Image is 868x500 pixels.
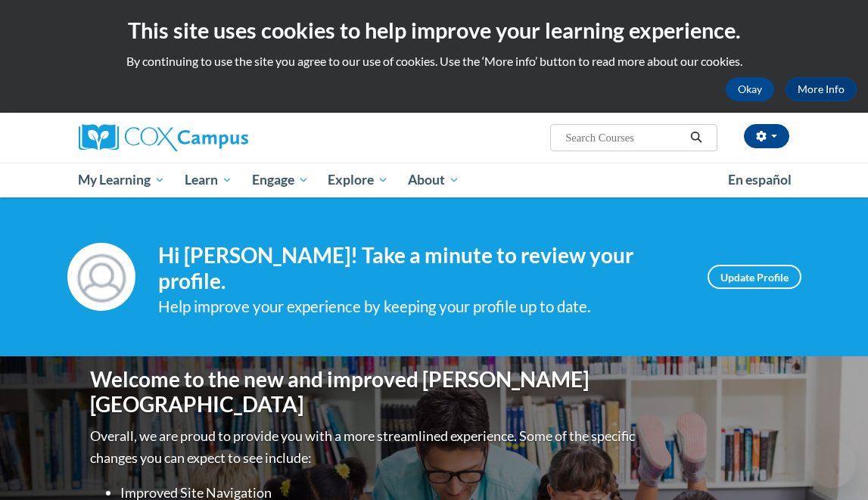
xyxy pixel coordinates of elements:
[685,129,708,147] button: Search
[318,163,398,197] a: Explore
[79,124,248,151] img: Cox Campus
[328,171,388,189] span: Explore
[67,163,801,197] div: Main menu
[408,171,459,189] span: About
[807,439,856,488] iframe: Button to launch messaging window
[69,163,176,197] a: My Learning
[79,124,300,151] a: Cox Campus
[728,172,792,188] span: En español
[78,171,165,189] span: My Learning
[90,425,639,469] p: Overall, we are proud to provide you with a more streamlined experience. Some of the specific cha...
[726,77,774,101] button: Okay
[67,243,135,311] img: Profile Image
[744,124,789,148] button: Account Settings
[564,129,685,147] input: Search Courses
[158,243,685,293] h4: Hi [PERSON_NAME]! Take a minute to review your profile.
[786,77,857,101] a: More Info
[252,171,309,189] span: Engage
[90,367,639,418] h1: Welcome to the new and improved [PERSON_NAME][GEOGRAPHIC_DATA]
[708,265,801,289] a: Update Profile
[11,53,857,70] p: By continuing to use the site you agree to our use of cookies. Use the ‘More info’ button to read...
[398,163,469,197] a: About
[158,294,685,319] div: Help improve your experience by keeping your profile up to date.
[11,15,857,45] h2: This site uses cookies to help improve your learning experience.
[242,163,319,197] a: Engage
[718,164,801,196] a: En español
[175,163,242,197] a: Learn
[185,171,232,189] span: Learn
